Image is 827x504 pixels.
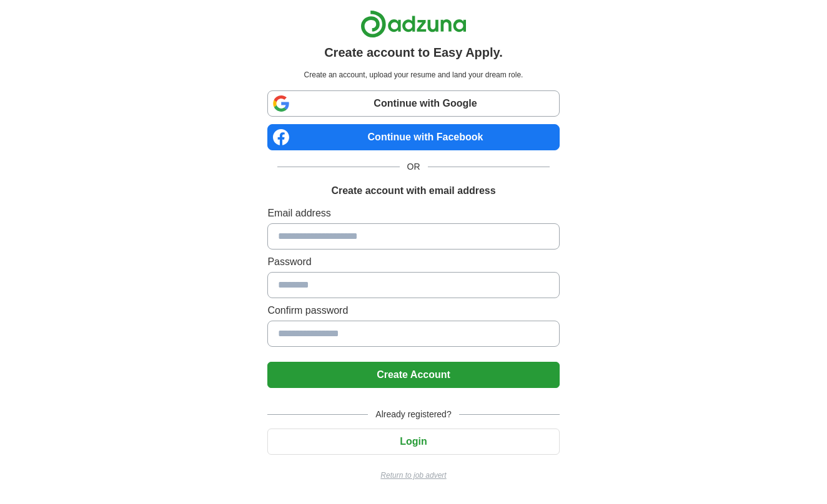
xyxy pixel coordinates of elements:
p: Create an account, upload your resume and land your dream role. [270,69,557,80]
span: Already registered? [368,408,458,421]
label: Email address [267,206,559,221]
button: Create Account [267,362,559,388]
a: Login [267,436,559,447]
h1: Create account with email address [331,183,495,198]
a: Continue with Facebook [267,124,559,150]
label: Password [267,254,559,269]
img: Adzuna logo [360,10,467,38]
span: OR [400,160,428,173]
a: Return to job advert [267,470,559,481]
a: Continue with Google [267,90,559,117]
h1: Create account to Easy Apply. [324,43,503,62]
button: Login [267,429,559,455]
label: Confirm password [267,303,559,318]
